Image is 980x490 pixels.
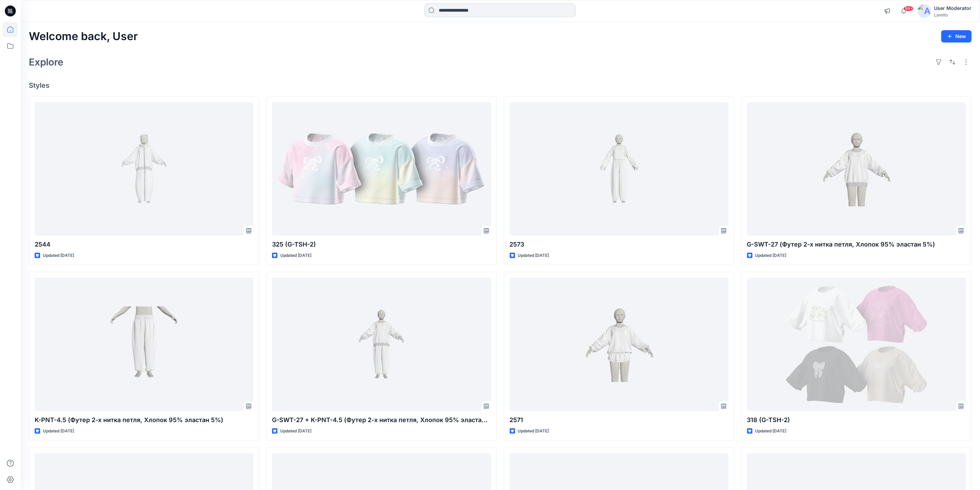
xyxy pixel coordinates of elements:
p: 2544 [35,240,253,249]
img: avatar [918,4,931,18]
p: Updated [DATE] [518,252,549,259]
a: 318 (G-TSH-2) [747,278,966,411]
h4: Styles [29,81,972,89]
h2: Welcome back, User [29,30,138,43]
button: New [941,30,972,43]
a: 2573 [510,102,729,236]
p: Updated [DATE] [280,252,311,259]
h2: Explore [29,57,63,68]
a: 2544 [35,102,253,236]
p: 2571 [510,415,729,425]
p: 2573 [510,240,729,249]
p: Updated [DATE] [755,252,787,259]
div: Laretto [934,12,971,17]
p: Updated [DATE] [755,428,787,435]
a: G-SWT-27 + K-PNT-4.5 (Футер 2-х нитка петля, Хлопок 95% эластан 5%) [272,278,491,411]
span: 99+ [904,6,914,11]
p: 318 (G-TSH-2) [747,415,966,425]
p: Updated [DATE] [280,428,311,435]
p: K-PNT-4.5 (Футер 2-х нитка петля, Хлопок 95% эластан 5%) [35,415,253,425]
p: G-SWT-27 (Футер 2-х нитка петля, Хлопок 95% эластан 5%) [747,240,966,249]
p: Updated [DATE] [518,428,549,435]
a: 325 (G-TSH-2) [272,102,491,236]
p: Updated [DATE] [43,252,74,259]
a: 2571 [510,278,729,411]
a: G-SWT-27 (Футер 2-х нитка петля, Хлопок 95% эластан 5%) [747,102,966,236]
a: K-PNT-4.5 (Футер 2-х нитка петля, Хлопок 95% эластан 5%) [35,278,253,411]
p: 325 (G-TSH-2) [272,240,491,249]
p: G-SWT-27 + K-PNT-4.5 (Футер 2-х нитка петля, Хлопок 95% эластан 5%) [272,415,491,425]
div: User Moderator [934,4,971,12]
p: Updated [DATE] [43,428,74,435]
